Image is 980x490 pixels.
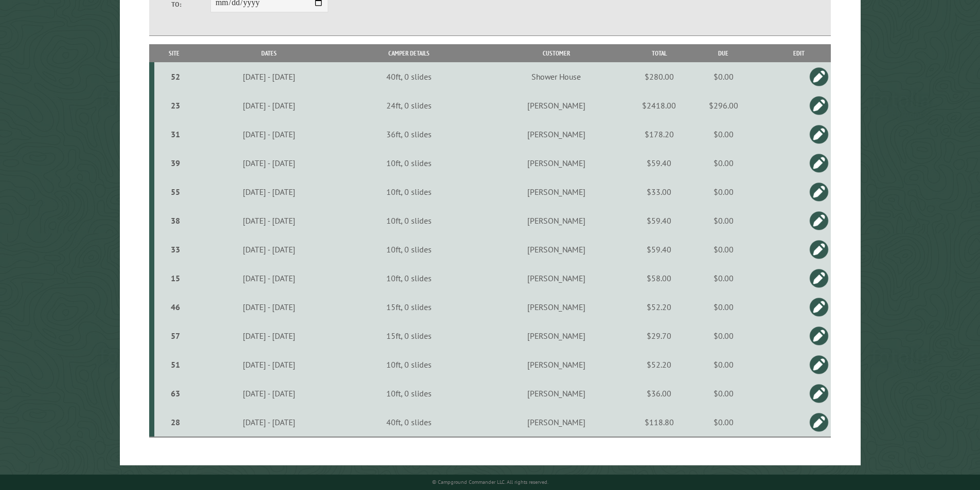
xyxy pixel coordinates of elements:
div: [DATE] - [DATE] [196,359,342,370]
td: [PERSON_NAME] [474,235,638,264]
div: 55 [158,187,193,197]
td: $0.00 [680,350,767,379]
td: Shower House [474,62,638,91]
th: Customer [474,44,638,62]
td: [PERSON_NAME] [474,321,638,350]
div: 57 [158,331,193,341]
td: $52.20 [638,350,680,379]
th: Edit [767,44,831,62]
td: $29.70 [638,321,680,350]
div: 63 [158,388,193,398]
td: [PERSON_NAME] [474,379,638,408]
div: [DATE] - [DATE] [196,302,342,312]
div: 31 [158,129,193,139]
div: 46 [158,302,193,312]
td: $296.00 [680,91,767,120]
td: $2418.00 [638,91,680,120]
td: [PERSON_NAME] [474,408,638,437]
div: [DATE] - [DATE] [196,331,342,341]
td: $0.00 [680,120,767,149]
td: 40ft, 0 slides [344,62,474,91]
td: $0.00 [680,293,767,321]
th: Site [154,44,194,62]
div: [DATE] - [DATE] [196,158,342,168]
td: $59.40 [638,235,680,264]
div: [DATE] - [DATE] [196,417,342,427]
div: 51 [158,359,193,370]
div: 33 [158,244,193,255]
td: [PERSON_NAME] [474,350,638,379]
th: Due [680,44,767,62]
td: $0.00 [680,379,767,408]
td: $0.00 [680,206,767,235]
td: $59.40 [638,206,680,235]
td: $178.20 [638,120,680,149]
td: [PERSON_NAME] [474,293,638,321]
td: $52.20 [638,293,680,321]
td: $59.40 [638,149,680,177]
div: [DATE] - [DATE] [196,388,342,398]
td: 10ft, 0 slides [344,350,474,379]
td: 10ft, 0 slides [344,177,474,206]
div: [DATE] - [DATE] [196,71,342,82]
div: [DATE] - [DATE] [196,273,342,283]
div: 15 [158,273,193,283]
td: $33.00 [638,177,680,206]
td: 10ft, 0 slides [344,206,474,235]
td: $0.00 [680,62,767,91]
td: 10ft, 0 slides [344,379,474,408]
td: 15ft, 0 slides [344,293,474,321]
td: 10ft, 0 slides [344,264,474,293]
div: [DATE] - [DATE] [196,129,342,139]
td: 40ft, 0 slides [344,408,474,437]
div: 23 [158,100,193,111]
td: 24ft, 0 slides [344,91,474,120]
th: Total [638,44,680,62]
small: © Campground Commander LLC. All rights reserved. [432,479,548,485]
div: 28 [158,417,193,427]
div: 52 [158,71,193,82]
td: [PERSON_NAME] [474,149,638,177]
td: 10ft, 0 slides [344,235,474,264]
div: [DATE] - [DATE] [196,215,342,226]
td: [PERSON_NAME] [474,120,638,149]
td: $0.00 [680,149,767,177]
th: Camper Details [344,44,474,62]
td: 36ft, 0 slides [344,120,474,149]
div: [DATE] - [DATE] [196,187,342,197]
td: $0.00 [680,408,767,437]
td: $0.00 [680,264,767,293]
td: $0.00 [680,321,767,350]
td: $0.00 [680,235,767,264]
td: [PERSON_NAME] [474,91,638,120]
td: [PERSON_NAME] [474,177,638,206]
th: Dates [194,44,344,62]
td: 15ft, 0 slides [344,321,474,350]
div: 38 [158,215,193,226]
td: 10ft, 0 slides [344,149,474,177]
td: $58.00 [638,264,680,293]
td: $280.00 [638,62,680,91]
td: $118.80 [638,408,680,437]
td: $0.00 [680,177,767,206]
div: 39 [158,158,193,168]
div: [DATE] - [DATE] [196,100,342,111]
div: [DATE] - [DATE] [196,244,342,255]
td: [PERSON_NAME] [474,264,638,293]
td: $36.00 [638,379,680,408]
td: [PERSON_NAME] [474,206,638,235]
